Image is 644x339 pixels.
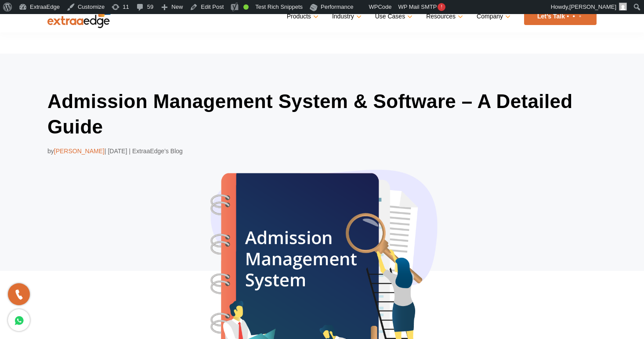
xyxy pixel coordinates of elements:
h1: Admission Management System & Software – A Detailed Guide [47,89,597,139]
span: [PERSON_NAME] [54,148,105,155]
a: Resources [426,10,461,23]
a: Let’s Talk [524,8,597,25]
a: Use Cases [375,10,411,23]
span: ! [438,3,445,11]
span: [PERSON_NAME] [569,4,616,10]
a: Industry [332,10,360,23]
a: Products [287,10,317,23]
div: by | [DATE] | ExtraaEdge’s Blog [47,146,597,156]
a: Company [477,10,509,23]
